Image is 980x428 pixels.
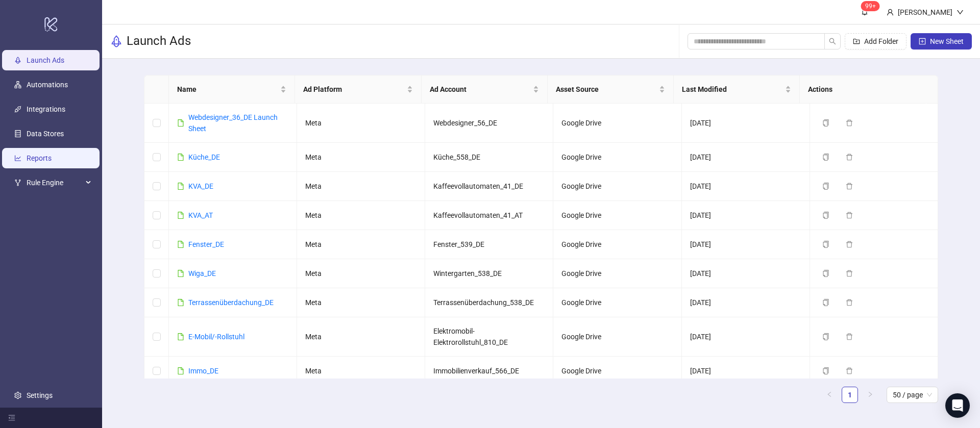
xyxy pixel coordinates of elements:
[27,154,52,162] a: Reports
[177,84,278,95] span: Name
[177,299,184,306] span: file
[822,333,829,340] span: copy
[821,387,838,403] li: Previous Page
[297,104,425,143] td: Meta
[110,35,122,47] span: rocket
[826,391,832,397] span: left
[853,38,860,45] span: folder-add
[800,75,926,104] th: Actions
[957,9,964,16] span: down
[177,119,184,127] span: file
[425,357,553,386] td: Immobilienverkauf_566_DE
[846,270,853,277] span: delete
[894,7,957,18] div: [PERSON_NAME]
[425,201,553,230] td: Kaffeevollautomaten_41_AT
[556,84,657,95] span: Asset Source
[425,104,553,143] td: Webdesigner_56_DE
[553,172,681,201] td: Google Drive
[893,387,932,402] span: 50 / page
[188,367,218,375] a: Immo_DE
[829,38,836,45] span: search
[945,393,970,418] div: Open Intercom Messenger
[27,105,65,113] a: Integrations
[861,1,880,11] sup: 681
[422,75,548,104] th: Ad Account
[425,259,553,288] td: Wintergarten_538_DE
[425,288,553,317] td: Terrassenüberdachung_538_DE
[297,288,425,317] td: Meta
[822,119,829,127] span: copy
[297,143,425,172] td: Meta
[27,391,53,399] a: Settings
[887,9,894,16] span: user
[188,182,213,190] a: KVA_DE
[682,230,810,259] td: [DATE]
[846,367,853,374] span: delete
[867,391,873,397] span: right
[177,367,184,374] span: file
[553,104,681,143] td: Google Drive
[862,387,878,403] li: Next Page
[846,154,853,161] span: delete
[297,259,425,288] td: Meta
[674,75,800,104] th: Last Modified
[177,154,184,161] span: file
[682,84,783,95] span: Last Modified
[822,299,829,306] span: copy
[553,201,681,230] td: Google Drive
[822,212,829,219] span: copy
[682,104,810,143] td: [DATE]
[822,154,829,161] span: copy
[821,387,838,403] button: left
[846,333,853,340] span: delete
[425,317,553,357] td: Elektromobil-Elektrorollstuhl_810_DE
[297,357,425,386] td: Meta
[553,317,681,357] td: Google Drive
[548,75,674,104] th: Asset Source
[864,37,898,45] span: Add Folder
[425,143,553,172] td: Küche_558_DE
[846,212,853,219] span: delete
[177,333,184,340] span: file
[177,241,184,248] span: file
[682,172,810,201] td: [DATE]
[822,241,829,248] span: copy
[553,230,681,259] td: Google Drive
[846,183,853,190] span: delete
[430,84,531,95] span: Ad Account
[188,269,216,278] a: Wiga_DE
[553,357,681,386] td: Google Drive
[682,317,810,357] td: [DATE]
[846,241,853,248] span: delete
[188,153,220,161] a: Küche_DE
[862,387,878,403] button: right
[297,317,425,357] td: Meta
[425,172,553,201] td: Kaffeevollautomaten_41_DE
[177,212,184,219] span: file
[188,298,274,307] a: Terrassenüberdachung_DE
[297,230,425,259] td: Meta
[861,8,868,15] span: bell
[297,172,425,201] td: Meta
[297,201,425,230] td: Meta
[295,75,421,104] th: Ad Platform
[919,38,926,45] span: plus-square
[27,172,83,193] span: Rule Engine
[553,259,681,288] td: Google Drive
[846,119,853,127] span: delete
[127,33,191,49] h3: Launch Ads
[188,240,224,248] a: Fenster_DE
[188,113,278,133] a: Webdesigner_36_DE Launch Sheet
[27,81,68,89] a: Automations
[27,130,64,138] a: Data Stores
[682,201,810,230] td: [DATE]
[682,143,810,172] td: [DATE]
[842,387,857,402] a: 1
[682,259,810,288] td: [DATE]
[14,179,21,186] span: fork
[553,143,681,172] td: Google Drive
[682,288,810,317] td: [DATE]
[846,299,853,306] span: delete
[911,33,972,49] button: New Sheet
[188,333,244,341] a: E-Mobil/-Rollstuhl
